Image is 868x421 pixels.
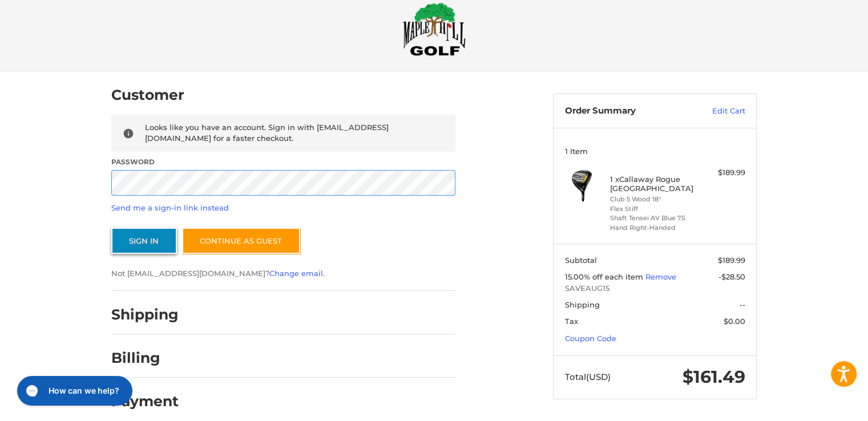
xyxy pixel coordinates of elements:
[740,300,745,309] span: --
[610,223,697,233] li: Hand Right-Handed
[145,123,389,143] span: Looks like you have an account. Sign in with [EMAIL_ADDRESS][DOMAIN_NAME] for a faster checkout.
[565,334,616,343] a: Coupon Code
[565,300,600,309] span: Shipping
[269,269,323,278] a: Change email
[700,167,745,179] div: $189.99
[11,372,135,410] iframe: Gorgias live chat messenger
[111,268,455,280] p: Not [EMAIL_ADDRESS][DOMAIN_NAME]? .
[565,147,745,156] h3: 1 Item
[565,256,597,265] span: Subtotal
[111,306,179,323] h2: Shipping
[111,228,177,254] button: Sign In
[683,366,745,387] span: $161.49
[610,213,697,223] li: Shaft Tensei AV Blue 75
[403,2,466,56] img: Maple Hill Golf
[718,256,745,265] span: $189.99
[718,272,745,281] span: -$28.50
[565,371,611,382] span: Total (USD)
[182,228,300,254] a: Continue as guest
[565,106,688,117] h3: Order Summary
[774,390,868,421] iframe: Google Customer Reviews
[688,106,745,117] a: Edit Cart
[111,203,229,212] a: Send me a sign-in link instead
[610,175,697,193] h4: 1 x Callaway Rogue [GEOGRAPHIC_DATA]
[111,86,184,104] h2: Customer
[645,272,676,281] a: Remove
[724,317,745,326] span: $0.00
[565,283,745,294] span: SAVEAUG15
[111,392,179,410] h2: Payment
[565,272,645,281] span: 15.00% off each item
[610,195,697,204] li: Club 5 Wood 18°
[111,349,178,367] h2: Billing
[111,157,455,167] label: Password
[565,317,578,326] span: Tax
[610,204,697,214] li: Flex Stiff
